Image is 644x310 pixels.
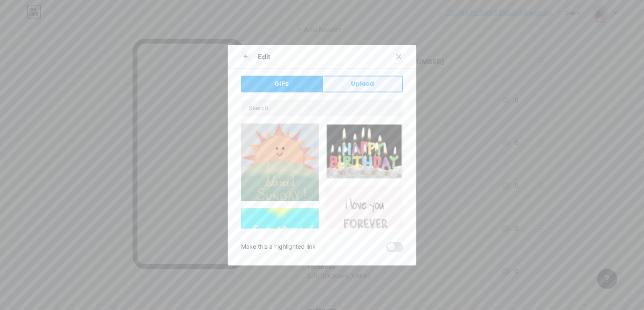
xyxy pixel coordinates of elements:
[325,186,403,248] img: Gihpy
[325,123,403,179] img: Gihpy
[241,208,319,286] img: Gihpy
[241,100,402,116] input: Search
[258,52,270,62] div: Edit
[241,76,322,92] button: GIFs
[351,79,374,88] span: Upload
[274,79,289,88] span: GIFs
[241,242,316,252] div: Make this a highlighted link
[241,123,319,201] img: Gihpy
[322,76,403,92] button: Upload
